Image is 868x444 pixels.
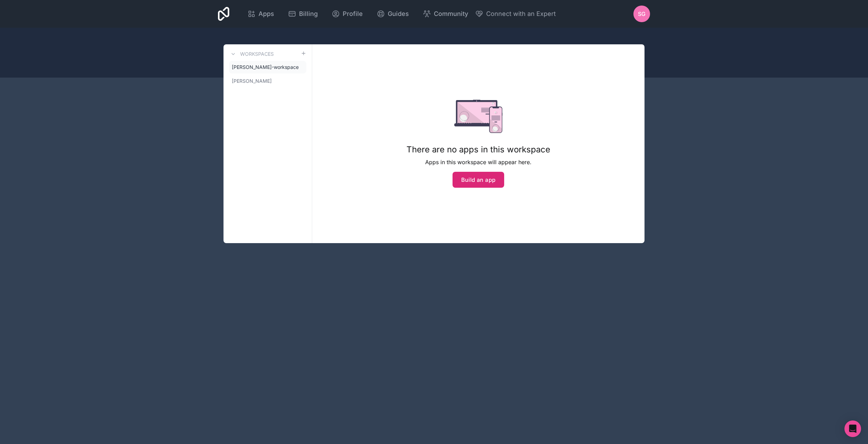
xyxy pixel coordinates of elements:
[388,9,409,19] span: Guides
[232,64,299,71] span: [PERSON_NAME]-workspace
[326,6,368,21] a: Profile
[282,6,323,21] a: Billing
[232,78,272,85] span: [PERSON_NAME]
[242,6,280,21] a: Apps
[638,10,646,18] span: SG
[240,51,274,57] h3: Workspaces
[229,50,274,58] a: Workspaces
[258,9,274,19] span: Apps
[486,9,556,19] span: Connect with an Expert
[406,158,550,166] p: Apps in this workspace will appear here.
[844,420,861,437] div: Open Intercom Messenger
[299,9,318,19] span: Billing
[475,9,556,19] button: Connect with an Expert
[229,61,306,73] a: [PERSON_NAME]-workspace
[453,172,505,188] button: Build an app
[434,9,468,19] span: Community
[229,75,306,87] a: [PERSON_NAME]
[371,6,414,21] a: Guides
[406,144,550,155] h1: There are no apps in this workspace
[417,6,474,21] a: Community
[454,100,502,133] img: empty state
[343,9,363,19] span: Profile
